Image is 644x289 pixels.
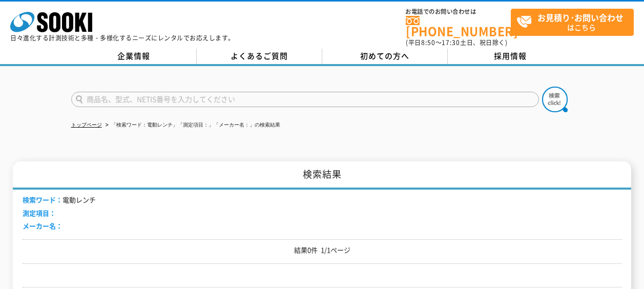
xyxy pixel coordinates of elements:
[23,221,63,231] span: メーカー名：
[421,38,435,47] span: 8:50
[537,11,624,24] strong: お見積り･お問い合わせ
[71,122,102,128] a: トップページ
[406,38,507,47] span: (平日 ～ 土日、祝日除く)
[71,92,539,107] input: 商品名、型式、NETIS番号を入力してください
[442,38,460,47] span: 17:30
[23,208,56,218] span: 測定項目：
[23,245,622,256] p: 結果0件 1/1ページ
[516,9,633,35] span: はこちら
[322,49,448,64] a: 初めての方へ
[71,49,197,64] a: 企業情報
[103,120,280,131] li: 「検索ワード：電動レンチ」「測定項目：」「メーカー名：」の検索結果
[406,9,511,15] span: お電話でのお問い合わせは
[542,87,568,112] img: btn_search.png
[406,16,511,37] a: [PHONE_NUMBER]
[197,49,322,64] a: よくあるご質問
[511,9,634,36] a: お見積り･お問い合わせはこちら
[23,195,96,205] li: 電動レンチ
[23,195,63,204] span: 検索ワード：
[360,50,409,61] span: 初めての方へ
[13,161,631,190] h1: 検索結果
[448,49,573,64] a: 採用情報
[10,35,235,41] p: 日々進化する計測技術と多種・多様化するニーズにレンタルでお応えします。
